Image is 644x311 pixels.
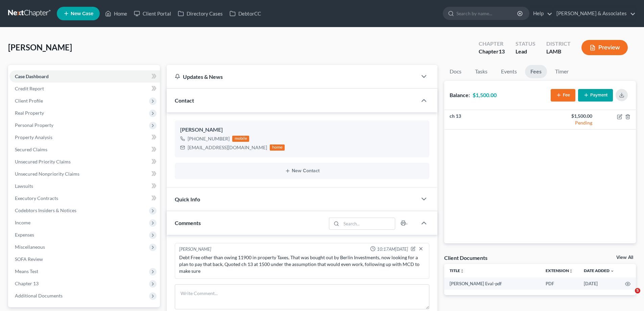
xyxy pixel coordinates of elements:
span: [PERSON_NAME] [8,42,72,52]
span: New Case [71,11,93,16]
div: LAMB [546,48,571,55]
a: Executory Contracts [9,192,160,204]
span: Comments [175,220,201,226]
span: Unsecured Nonpriority Claims [15,171,79,177]
a: Secured Claims [9,143,160,156]
div: mobile [232,136,249,142]
a: Tasks [470,65,493,78]
a: Date Added expand_more [584,268,614,273]
div: [PERSON_NAME] [179,246,211,253]
button: Payment [578,89,613,102]
a: Credit Report [9,83,160,95]
a: Unsecured Priority Claims [9,156,160,168]
span: Real Property [15,110,44,116]
div: [EMAIL_ADDRESS][DOMAIN_NAME] [188,144,267,151]
td: ch 13 [444,110,540,130]
td: [PERSON_NAME] Eval-pdf [444,277,540,290]
input: Search by name... [456,7,518,20]
a: Timer [550,65,574,78]
span: Case Dashboard [15,73,49,79]
div: Client Documents [444,254,487,261]
a: Property Analysis [9,131,160,143]
span: 5 [635,288,640,293]
span: Contact [175,97,194,104]
input: Search... [341,218,395,229]
strong: Balance: [450,92,470,98]
a: Directory Cases [174,7,226,20]
div: [PHONE_NUMBER] [188,135,230,142]
a: Extensionunfold_more [546,268,573,273]
a: Case Dashboard [9,70,160,83]
span: Codebtors Insiders & Notices [15,207,76,213]
a: DebtorCC [226,7,264,20]
span: Income [15,220,30,225]
span: Client Profile [15,98,43,104]
i: unfold_more [460,269,464,273]
span: Expenses [15,232,34,238]
span: Means Test [15,268,38,274]
td: [DATE] [578,277,620,290]
a: [PERSON_NAME] & Associates [553,7,636,20]
span: Personal Property [15,122,53,128]
a: Fees [525,65,547,78]
div: Chapter [479,40,505,48]
span: Quick Info [175,196,200,202]
span: Lawsuits [15,183,33,189]
div: Updates & News [175,73,409,80]
span: Unsecured Priority Claims [15,159,71,164]
a: Lawsuits [9,180,160,192]
span: Additional Documents [15,293,63,298]
div: $1,500.00 [546,113,592,119]
a: Events [496,65,522,78]
a: View All [616,255,633,260]
a: Help [530,7,552,20]
strong: $1,500.00 [473,92,497,98]
a: Titleunfold_more [450,268,464,273]
div: Debt Free other than owing 11900 in property Taxes, That was bought out by Berlin Investments, no... [179,254,425,274]
span: Property Analysis [15,134,52,140]
div: Pending [546,119,592,126]
a: Docs [444,65,467,78]
span: SOFA Review [15,256,43,262]
a: Client Portal [130,7,174,20]
a: Home [102,7,130,20]
span: Chapter 13 [15,281,39,286]
div: Lead [516,48,535,55]
span: Secured Claims [15,147,47,152]
i: expand_more [610,269,614,273]
button: New Contact [180,168,424,174]
span: Credit Report [15,86,44,91]
i: unfold_more [569,269,573,273]
div: Chapter [479,48,505,55]
div: [PERSON_NAME] [180,126,424,134]
div: Status [516,40,535,48]
div: District [546,40,571,48]
button: Fee [551,89,575,102]
span: 10:17AM[DATE] [377,246,408,252]
span: Miscellaneous [15,244,45,250]
span: 13 [499,48,505,54]
td: PDF [540,277,578,290]
span: Executory Contracts [15,195,58,201]
a: Unsecured Nonpriority Claims [9,168,160,180]
button: Preview [581,40,628,55]
div: home [270,145,285,151]
iframe: Intercom live chat [621,288,637,304]
a: SOFA Review [9,253,160,265]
